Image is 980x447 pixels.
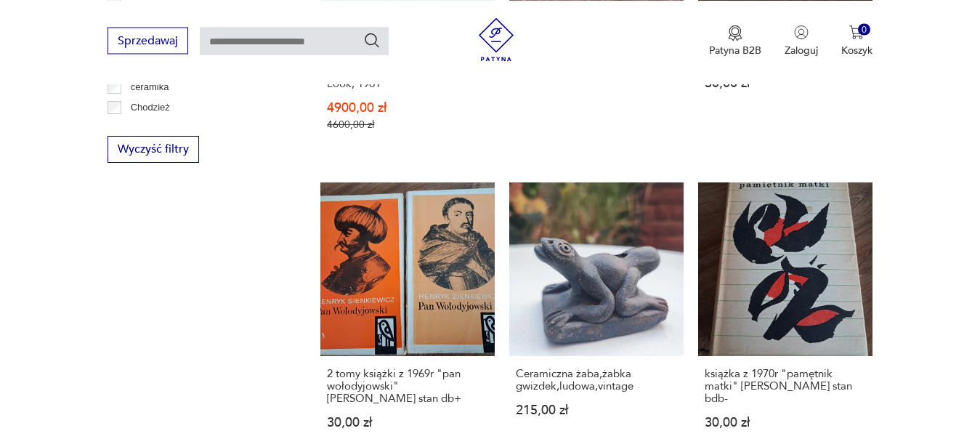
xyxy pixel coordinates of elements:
button: Sprzedawaj [108,27,188,54]
a: Sprzedawaj [108,36,188,47]
p: Chodzież [131,100,170,116]
button: Szukaj [363,31,381,49]
h3: Ceramiczna żaba,żabka gwizdek,ludowa,vintage [516,368,677,392]
p: ceramika [131,79,169,95]
p: Koszyk [841,43,872,57]
h3: Oryginalny serwis porcelanowy Dorota – Ceramika ZPS Ćmielów, projekt [PERSON_NAME], styl New Look... [327,28,488,90]
p: 30,00 zł [327,416,488,429]
h3: 2 tomy książki z 1969r "pan wołodyjowski" [PERSON_NAME] stan db+ [327,368,488,405]
h3: książka z 1970r "pamętnik matki" [PERSON_NAME] stan bdb- [705,368,866,405]
img: Ikonka użytkownika [794,25,809,39]
button: Wyczyść filtry [108,136,199,163]
p: 30,00 zł [705,77,866,89]
p: 4900,00 zł [327,102,488,114]
p: Ćmielów [131,120,167,136]
button: Patyna B2B [709,25,761,57]
p: Zaloguj [785,43,818,57]
button: 0Koszyk [841,25,872,57]
p: 4600,00 zł [327,118,488,131]
button: Zaloguj [785,25,818,57]
div: 0 [858,23,870,36]
p: 30,00 zł [705,416,866,429]
img: Ikona koszyka [849,25,864,39]
p: Patyna B2B [709,43,761,57]
img: Ikona medalu [728,25,742,41]
img: Patyna - sklep z meblami i dekoracjami vintage [474,17,518,61]
p: 215,00 zł [516,404,677,416]
a: Ikona medaluPatyna B2B [709,25,761,57]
